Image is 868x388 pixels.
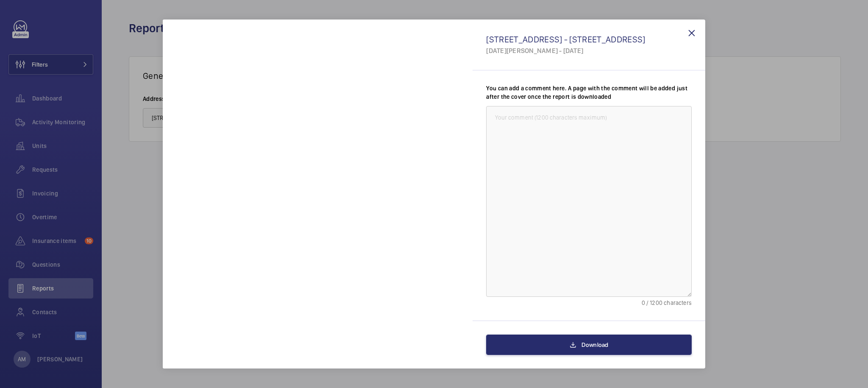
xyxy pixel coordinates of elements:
[486,335,692,355] button: Download
[486,34,692,45] div: [STREET_ADDRESS] - [STREET_ADDRESS]
[486,84,692,101] label: You can add a comment here. A page with the comment will be added just after the cover once the r...
[581,341,609,348] span: Download
[486,299,692,307] div: 0 / 1200 characters
[486,46,692,55] div: [DATE][PERSON_NAME] - [DATE]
